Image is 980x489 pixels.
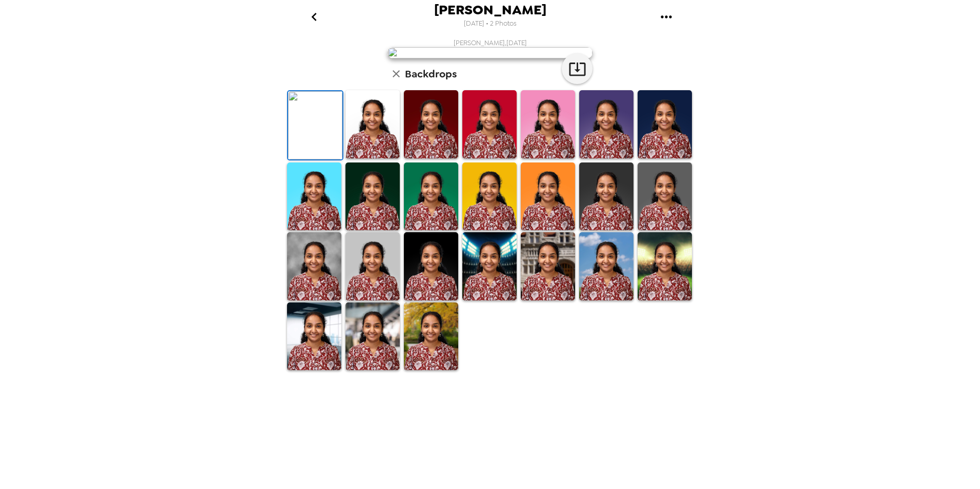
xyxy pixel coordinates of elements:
[405,66,457,82] h6: Backdrops
[454,38,527,47] span: [PERSON_NAME] , [DATE]
[464,17,517,31] span: [DATE] • 2 Photos
[387,47,593,58] img: user
[434,3,546,17] span: [PERSON_NAME]
[288,91,342,159] img: Original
